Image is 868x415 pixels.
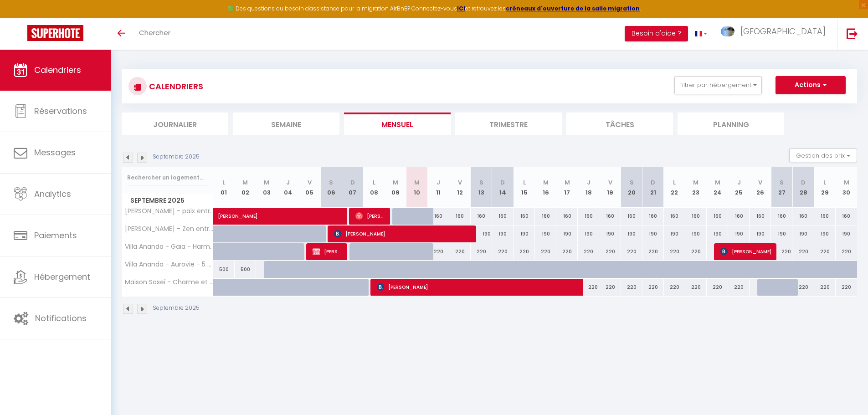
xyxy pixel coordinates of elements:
[34,64,81,76] span: Calendriers
[235,167,256,208] th: 02
[771,167,792,208] th: 27
[123,225,215,232] span: [PERSON_NAME] - Zen entre mer et étangs
[123,279,215,286] span: Maison Soseï - Charme et zénitude, vue exceptionnelle sur le port
[34,271,90,282] span: Hébergement
[514,243,535,260] div: 220
[449,167,471,208] th: 12
[428,208,449,225] div: 160
[847,28,858,39] img: logout
[35,313,87,324] span: Notifications
[750,225,771,242] div: 190
[664,167,685,208] th: 22
[242,178,248,187] abbr: M
[750,167,771,208] th: 26
[471,225,492,242] div: 190
[737,178,741,187] abbr: J
[792,167,814,208] th: 28
[728,208,750,225] div: 160
[514,208,535,225] div: 160
[599,208,621,225] div: 160
[235,261,256,278] div: 500
[329,178,333,187] abbr: S
[792,243,814,260] div: 220
[313,243,342,260] span: [PERSON_NAME]
[492,208,514,225] div: 160
[578,279,599,296] div: 220
[218,203,344,220] span: [PERSON_NAME]
[792,279,814,296] div: 220
[393,178,398,187] abbr: M
[34,105,87,117] span: Réservations
[578,208,599,225] div: 160
[642,279,664,296] div: 220
[578,167,599,208] th: 18
[471,243,492,260] div: 220
[758,178,762,187] abbr: V
[222,178,225,187] abbr: L
[651,178,655,187] abbr: D
[123,261,215,268] span: Villa Ananda - Aurovie - 5 étoiles [PERSON_NAME]
[34,188,71,200] span: Analytics
[814,243,836,260] div: 220
[776,76,846,94] button: Actions
[233,113,339,135] li: Semaine
[514,167,535,208] th: 15
[556,208,578,225] div: 160
[728,167,750,208] th: 25
[127,169,208,186] input: Rechercher un logement...
[308,178,312,187] abbr: V
[385,167,406,208] th: 09
[844,178,849,187] abbr: M
[642,243,664,260] div: 220
[479,178,483,187] abbr: S
[373,178,375,187] abbr: L
[543,178,549,187] abbr: M
[621,279,642,296] div: 220
[153,304,200,313] p: Septembre 2025
[556,243,578,260] div: 220
[771,243,792,260] div: 220
[342,167,363,208] th: 07
[213,208,235,225] a: [PERSON_NAME]
[578,243,599,260] div: 220
[139,28,170,37] span: Chercher
[514,225,535,242] div: 190
[823,178,826,187] abbr: L
[428,243,449,260] div: 220
[500,178,505,187] abbr: D
[523,178,526,187] abbr: L
[414,178,420,187] abbr: M
[707,208,728,225] div: 160
[355,207,385,225] span: [PERSON_NAME]
[714,18,837,50] a: ... [GEOGRAPHIC_DATA]
[814,279,836,296] div: 220
[123,208,215,215] span: [PERSON_NAME] - paix entre mer et étangs
[492,225,514,242] div: 190
[707,167,728,208] th: 24
[406,167,427,208] th: 10
[556,167,578,208] th: 17
[599,243,621,260] div: 220
[578,225,599,242] div: 190
[471,208,492,225] div: 160
[642,167,664,208] th: 21
[814,208,836,225] div: 160
[535,208,556,225] div: 160
[750,208,771,225] div: 160
[836,279,857,296] div: 220
[801,178,806,187] abbr: D
[707,279,728,296] div: 220
[621,208,642,225] div: 160
[34,230,77,241] span: Paiements
[122,194,213,207] span: Septembre 2025
[377,278,581,296] span: [PERSON_NAME]
[299,167,320,208] th: 05
[664,225,685,242] div: 190
[814,225,836,242] div: 190
[621,243,642,260] div: 220
[350,178,355,187] abbr: D
[363,167,385,208] th: 08
[344,113,451,135] li: Mensuel
[678,113,784,135] li: Planning
[213,261,235,278] div: 500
